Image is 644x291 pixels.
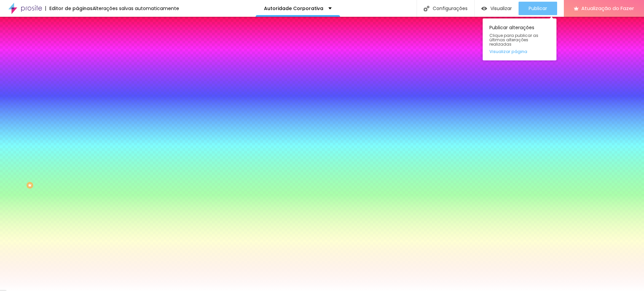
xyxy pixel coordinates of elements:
[93,5,179,12] font: Alterações salvas automaticamente
[424,6,429,11] img: Ícone
[433,5,468,12] font: Configurações
[481,6,487,11] img: view-1.svg
[581,5,634,12] font: Atualização do Fazer
[264,5,323,12] font: Autoridade Corporativa
[490,5,512,12] font: Visualizar
[519,2,557,15] button: Publicar
[475,2,519,15] button: Visualizar
[489,49,550,54] a: Visualizar página
[489,24,534,31] font: Publicar alterações
[529,5,547,12] font: Publicar
[489,33,538,47] font: Clique para publicar as últimas alterações realizadas
[489,48,527,55] font: Visualizar página
[49,5,93,12] font: Editor de páginas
